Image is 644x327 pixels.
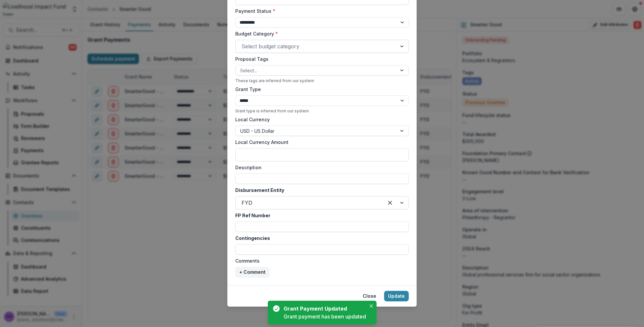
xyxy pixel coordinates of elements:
label: Local Currency Amount [235,139,405,146]
label: Comments [235,257,405,264]
button: Update [384,291,409,301]
button: Close [359,291,380,301]
label: Disbursement Entity [235,187,405,194]
label: Grant Type [235,86,405,93]
button: Close [367,302,375,310]
div: These tags are inferred from our system [235,78,409,83]
div: Grant Payment Updated [284,305,363,313]
label: Description [235,164,405,171]
label: Proposal Tags [235,56,405,62]
label: Contingencies [235,235,405,242]
div: Grant type is inferred from our system [235,108,409,113]
label: FP Ref Number [235,212,405,219]
label: Budget Category [235,30,405,37]
div: Grant payment has been updated [284,313,366,320]
label: Payment Status [235,8,405,14]
button: + Comment [235,267,269,277]
label: Local Currency [235,116,270,123]
div: Clear selected options [385,198,395,208]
